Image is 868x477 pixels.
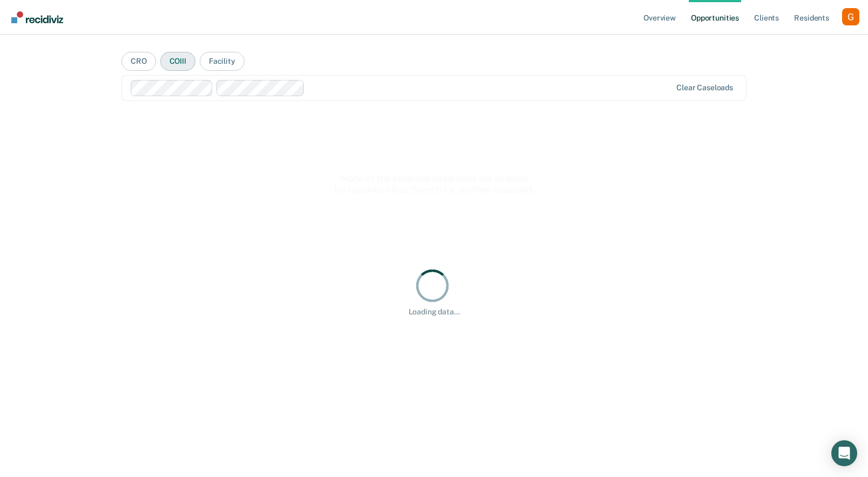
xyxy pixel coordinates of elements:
[200,52,245,71] button: Facility
[831,440,857,466] div: Open Intercom Messenger
[160,52,195,71] button: COIII
[409,307,460,317] div: Loading data...
[842,8,859,25] button: Profile dropdown button
[676,83,733,92] div: Clear caseloads
[121,52,156,71] button: CRO
[11,11,63,23] img: Recidiviz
